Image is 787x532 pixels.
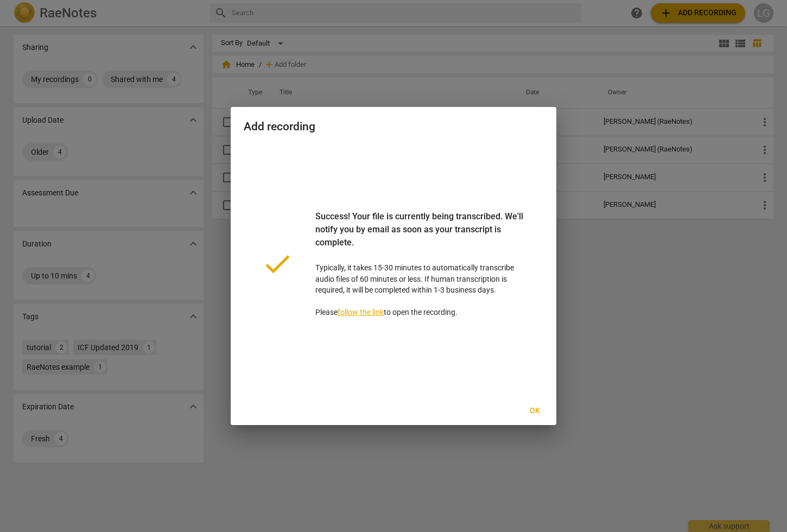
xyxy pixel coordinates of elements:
h2: Add recording [244,120,543,134]
span: done [261,248,294,280]
button: Ok [517,401,552,421]
span: Ok [526,406,543,416]
a: follow the link [338,308,384,316]
p: Typically, it takes 15-30 minutes to automatically transcribe audio files of 60 minutes or less. ... [315,210,526,318]
div: Success! Your file is currently being transcribed. We'll notify you by email as soon as your tran... [315,210,526,262]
